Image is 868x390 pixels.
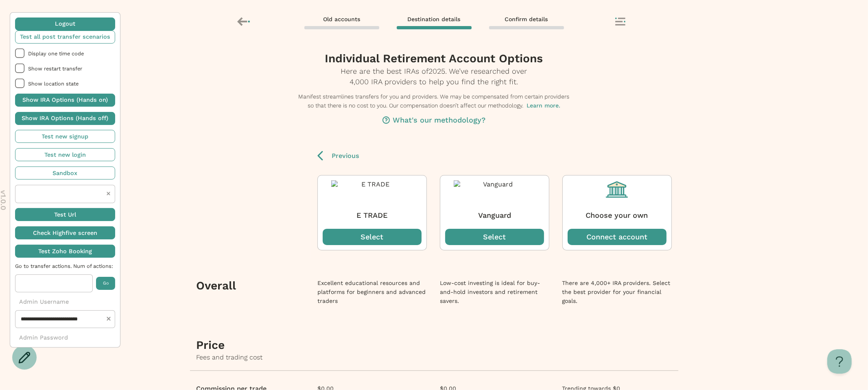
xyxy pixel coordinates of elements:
h4: Individual Retirement Account Options [172,51,697,66]
img: Vanguard [454,180,535,188]
button: What's our methodology? [383,115,486,125]
li: Show location state [15,79,115,88]
p: Choose your own [568,210,667,221]
button: Test Zoho Booking [15,245,115,258]
span: Show location state [28,81,115,87]
button: Test new login [15,148,115,161]
li: Display one time code [15,48,115,58]
p: Learn more. [527,101,560,110]
div: Fees and trading cost [197,353,672,362]
div: There are 4,000+ IRA providers. Select the best provider for your financial goals. [562,278,672,305]
span: Confirm details [505,15,548,23]
p: Select [483,232,506,242]
span: Destination details [408,15,461,23]
span: Previous [332,151,359,161]
p: What's our methodology? [393,115,486,125]
p: E TRADE [323,210,422,221]
div: Excellent educational resources and platforms for beginners and advanced traders [317,278,427,305]
p: Connect account [586,232,647,242]
button: Show IRA Options (Hands off) [15,112,115,125]
p: Vanguard [445,210,544,221]
button: Sandbox [15,167,115,180]
button: Connect account [568,229,667,245]
p: Select [361,232,383,242]
h4: Price [197,338,672,353]
button: Logout [15,18,115,31]
p: Admin Username [15,298,115,306]
button: Select [323,229,422,245]
h4: Overall [197,278,305,293]
span: Show restart transfer [28,66,115,72]
button: Go [96,277,115,290]
button: Test Url [15,208,115,221]
img: E TRADE [331,180,413,188]
button: Show IRA Options (Hands on) [15,94,115,107]
p: Admin Password [15,333,115,342]
span: Go to transfer actions. Num of actions: [15,263,115,269]
li: Show restart transfer [15,64,115,73]
span: Old accounts [323,15,360,23]
button: Learn more. [523,101,560,110]
p: Here are the best IRAs of 2025 . We’ve researched over 4,000 IRA providers to help you find the r... [172,66,697,87]
p: Manifest streamlines transfers for you and providers. We may be compensated from certain provider... [172,92,697,110]
span: Display one time code [28,50,115,57]
iframe: Toggle Customer Support [827,349,852,374]
button: Select [445,229,544,245]
button: Test all post transfer scenarios [15,31,115,44]
div: Low-cost investing is ideal for buy-and-hold investors and retirement savers. [440,278,549,305]
button: Previous [317,151,359,161]
button: Test new signup [15,130,115,143]
img: Choose your own [576,180,658,199]
button: Check Highfive screen [15,226,115,239]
